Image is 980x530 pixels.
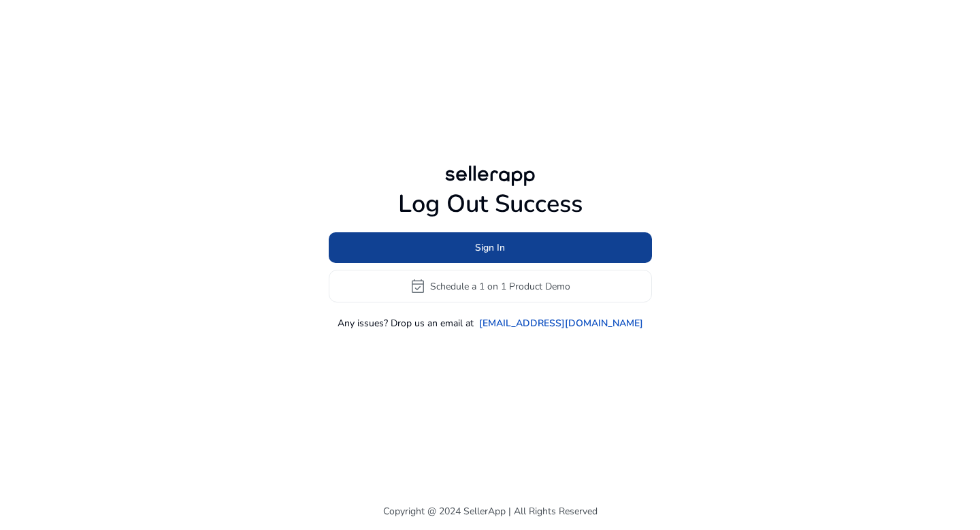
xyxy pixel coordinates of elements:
[338,316,474,330] p: Any issues? Drop us an email at
[475,240,505,255] span: Sign In
[410,278,426,294] span: event_available
[329,189,652,219] h1: Log Out Success
[479,316,643,330] a: [EMAIL_ADDRESS][DOMAIN_NAME]
[329,232,652,263] button: Sign In
[329,270,652,302] button: event_availableSchedule a 1 on 1 Product Demo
